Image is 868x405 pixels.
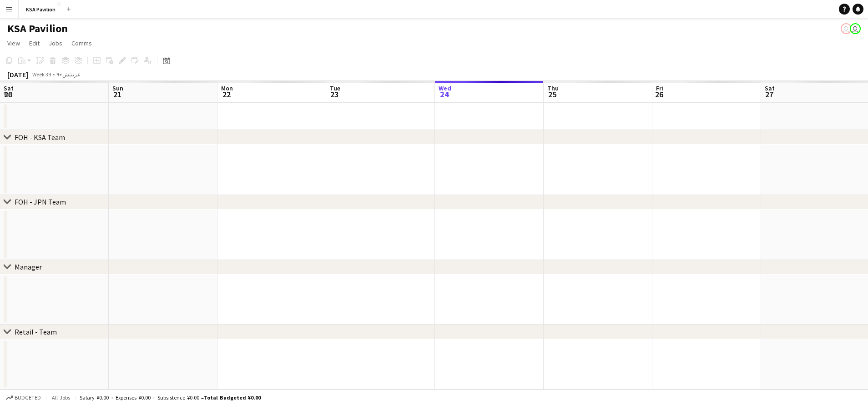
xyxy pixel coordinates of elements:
app-user-avatar: Asami Saga [841,23,852,34]
div: [DATE] [7,70,28,79]
span: Sat [4,84,14,92]
span: Tue [330,84,340,92]
h1: KSA Pavilion [7,22,68,35]
span: Jobs [49,39,62,47]
span: All jobs [50,394,72,401]
span: Sat [765,84,775,92]
div: FOH - JPN Team [15,197,66,206]
span: 21 [111,89,123,100]
div: Retail - Team [15,327,57,336]
span: Budgeted [15,395,41,401]
span: Thu [547,84,559,92]
div: Salary ¥0.00 + Expenses ¥0.00 + Subsistence ¥0.00 = [80,394,261,401]
span: Edit [29,39,40,47]
div: Manager [15,262,42,271]
button: KSA Pavilion [19,0,63,18]
span: 20 [2,89,14,100]
span: 27 [763,89,775,100]
span: 23 [328,89,340,100]
span: 26 [655,89,663,100]
span: Mon [221,84,233,92]
a: Comms [68,37,96,49]
span: Comms [71,39,92,47]
span: Week 39 [30,71,53,78]
div: FOH - KSA Team [15,133,65,142]
a: Edit [25,37,43,49]
span: Total Budgeted ¥0.00 [204,394,261,401]
a: View [4,37,24,49]
div: غرينتش+٩ [56,71,80,78]
app-user-avatar: Yousef Alabdulmuhsin [850,23,861,34]
span: 25 [546,89,559,100]
span: Sun [112,84,123,92]
a: Jobs [45,37,66,49]
span: 22 [220,89,233,100]
span: View [7,39,20,47]
span: Fri [656,84,663,92]
button: Budgeted [5,393,42,403]
span: Wed [439,84,451,92]
span: 24 [437,89,451,100]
